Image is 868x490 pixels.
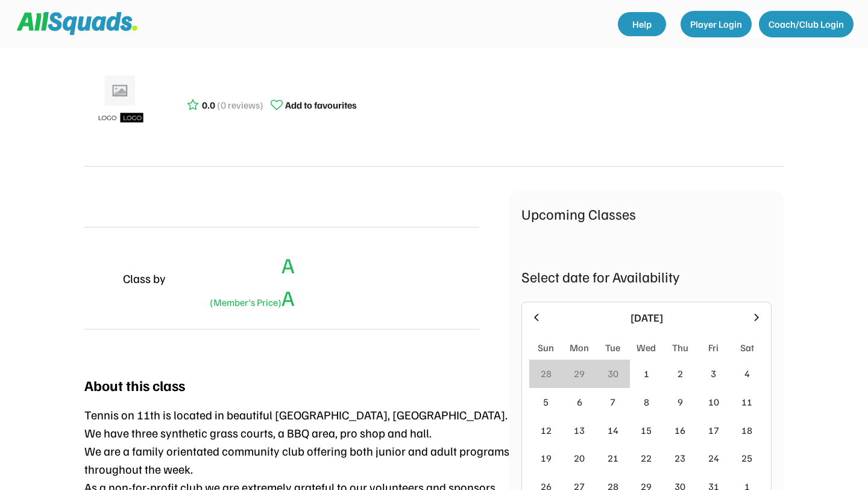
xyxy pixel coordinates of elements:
[210,296,281,308] font: (Member's Price)
[84,374,185,396] div: About this class
[608,423,618,437] div: 14
[570,340,589,355] div: Mon
[608,366,618,381] div: 30
[521,203,772,224] div: Upcoming Classes
[608,451,618,465] div: 21
[641,423,652,437] div: 15
[202,98,215,112] div: 0.0
[644,395,649,409] div: 8
[541,366,552,381] div: 28
[708,340,719,355] div: Fri
[550,310,743,326] div: [DATE]
[521,266,772,287] div: Select date for Availability
[574,423,585,437] div: 13
[681,11,752,37] button: Player Login
[708,423,719,437] div: 17
[637,340,656,355] div: Wed
[281,249,295,281] div: A
[217,98,263,112] div: (0 reviews)
[741,423,752,437] div: 18
[740,340,754,355] div: Sat
[618,12,666,36] a: Help
[90,71,151,132] img: ui-kit-placeholders-product-5_1200x.webp
[285,98,357,112] div: Add to favourites
[123,269,166,287] div: Class by
[574,366,585,381] div: 29
[675,423,685,437] div: 16
[541,423,552,437] div: 12
[543,395,549,409] div: 5
[17,12,137,35] img: Squad%20Logo.svg
[744,366,750,381] div: 4
[678,395,683,409] div: 9
[605,340,620,355] div: Tue
[538,340,554,355] div: Sun
[708,451,719,465] div: 24
[610,395,615,409] div: 7
[708,395,719,409] div: 10
[675,451,685,465] div: 23
[741,395,752,409] div: 11
[577,395,582,409] div: 6
[672,340,688,355] div: Thu
[711,366,716,381] div: 3
[759,11,854,37] button: Coach/Club Login
[641,451,652,465] div: 22
[84,264,113,293] img: yH5BAEAAAAALAAAAAABAAEAAAIBRAA7
[678,366,683,381] div: 2
[644,366,649,381] div: 1
[574,451,585,465] div: 20
[541,451,552,465] div: 19
[206,281,295,314] div: A
[741,451,752,465] div: 25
